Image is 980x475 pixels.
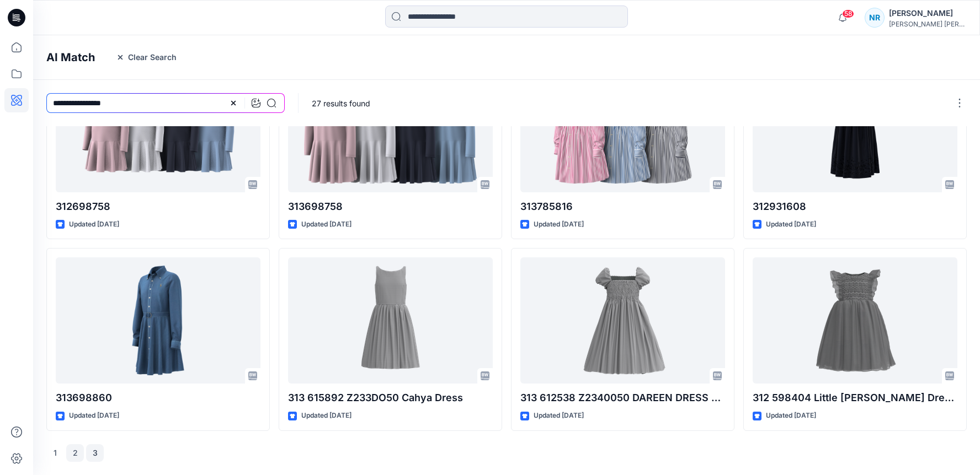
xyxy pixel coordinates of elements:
p: 313785816 [520,199,725,214]
p: Updated [DATE] [301,219,351,230]
a: 313698758 [288,66,493,192]
p: Updated [DATE] [69,410,119,422]
p: Updated [DATE] [69,219,119,230]
p: 313 612538 Z2340050 DAREEN DRESS 7-10 [520,390,725,406]
div: [PERSON_NAME] [889,7,966,20]
span: 58 [842,9,854,18]
h4: AI Match [46,51,95,64]
p: Updated [DATE] [534,219,584,230]
p: 27 results found [312,98,370,109]
a: 312931608 [753,66,957,192]
button: 1 [46,444,64,462]
p: 312 598404 Little [PERSON_NAME] Dress 2 - 6x [753,390,957,406]
button: Clear Search [109,48,184,66]
p: Updated [DATE] [766,410,816,422]
p: Updated [DATE] [534,410,584,422]
p: Updated [DATE] [301,410,351,422]
a: 312698758 [56,66,260,192]
p: 312931608 [753,199,957,214]
a: 312 598404 Little Alayka Smocked Dress 2 - 6x [753,257,957,384]
button: 2 [66,444,84,462]
div: NR [865,8,885,28]
p: 313 615892 Z233DO50 Cahya Dress [288,390,493,406]
p: 313698758 [288,199,493,214]
a: 313 615892 Z233DO50 Cahya Dress [288,257,493,384]
div: [PERSON_NAME] [PERSON_NAME] [889,20,966,28]
p: 312698758 [56,199,260,214]
p: 313698860 [56,390,260,406]
p: Updated [DATE] [766,219,816,230]
a: 313698860 [56,257,260,384]
button: 3 [86,444,104,462]
a: 313 612538 Z2340050 DAREEN DRESS 7-10 [520,257,725,384]
a: 313785816 [520,66,725,192]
